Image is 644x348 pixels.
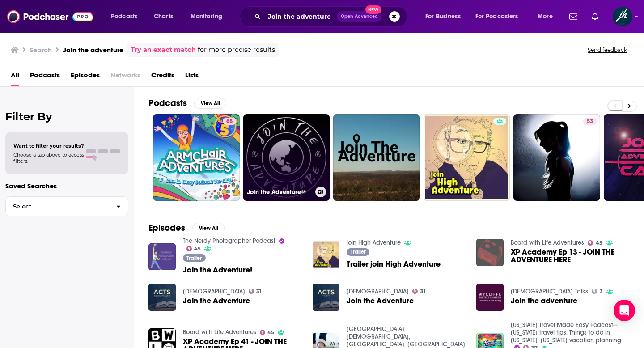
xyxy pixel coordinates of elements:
span: Trailer [351,249,366,255]
a: The Nerdy Photographer Podcast [183,237,275,245]
a: join High Adventure [347,239,401,246]
span: Choose a tab above to access filters. [13,152,84,164]
a: Show notifications dropdown [566,9,581,24]
button: open menu [531,9,564,24]
a: 3 [592,289,603,294]
span: 45 [194,247,201,251]
h3: Join the Adventure® [247,188,312,196]
a: 65 [153,114,240,201]
img: Trailer join High Adventure [313,241,340,268]
h3: Search [30,46,52,54]
a: Board with Life Adventures [511,239,584,246]
span: Monitoring [191,10,222,23]
h3: Join the adventure [63,46,123,54]
span: 31 [420,289,425,293]
a: Elk Point Baptist Church [347,288,409,295]
span: More [538,10,553,23]
span: Want to filter your results? [13,143,84,149]
a: XP Academy Ep 13 - JOIN THE ADVENTURE HERE [511,248,630,263]
div: Open Intercom Messenger [614,300,635,321]
img: Podchaser - Follow, Share and Rate Podcasts [7,8,93,25]
a: Episodes [71,68,100,86]
p: Saved Searches [5,182,128,190]
span: For Business [425,10,461,23]
span: Logged in as JHPublicRelations [613,7,632,26]
img: XP Academy Ep 13 - JOIN THE ADVENTURE HERE [476,239,504,266]
a: 45 [588,240,602,246]
span: Charts [154,10,173,23]
a: Charts [148,9,178,24]
span: Select [6,204,109,209]
a: Board with Life Adventures [183,328,256,336]
a: Trailer join High Adventure [347,260,441,268]
a: Join the Adventure [183,297,250,305]
button: open menu [419,9,472,24]
a: PodcastsView All [148,98,226,109]
img: Join the Adventure [313,284,340,311]
a: 53 [513,114,600,201]
a: 45 [260,330,275,335]
span: 31 [256,289,261,293]
button: View All [192,223,225,233]
span: Networks [110,68,140,86]
a: Credits [151,68,174,86]
h2: Episodes [148,222,185,233]
button: Select [5,196,128,216]
a: Try an exact match [131,45,196,55]
a: 65 [223,118,236,125]
span: For Podcasters [475,10,518,23]
img: Join the adventure [476,284,504,311]
a: Elk Point Baptist Church [183,288,245,295]
a: 31 [249,289,262,294]
span: Open Advanced [341,14,378,19]
span: 3 [600,289,603,293]
span: 45 [267,331,274,335]
span: 45 [596,241,602,245]
a: Hawaii Travel Made Easy Podcast—Hawaii travel tips, Things to do in Hawaii, Hawaii vacation planning [511,321,621,344]
button: View All [194,98,226,109]
a: Bessels Green Baptist Church, Sevenoaks, Kent [347,325,465,348]
a: Join the Adventure [347,297,414,305]
a: Lists [185,68,199,86]
button: Show profile menu [613,7,632,26]
button: Open AdvancedNew [337,11,382,22]
h2: Podcasts [148,98,187,109]
img: Join the Adventure [148,284,176,311]
span: 53 [587,117,593,126]
span: 65 [226,117,233,126]
div: Search podcasts, credits, & more... [248,6,416,27]
a: Join the Adventure® [243,114,330,201]
h2: Filter By [5,110,128,123]
span: Join the adventure [511,297,577,305]
button: Send feedback [585,46,630,54]
a: Show notifications dropdown [588,9,602,24]
button: open menu [184,9,234,24]
a: 45 [186,246,201,251]
button: open menu [470,9,531,24]
button: open menu [105,9,149,24]
img: User Profile [613,7,632,26]
a: All [11,68,19,86]
a: Podcasts [30,68,60,86]
img: Join the Adventure! [148,243,176,271]
a: 53 [583,118,597,125]
input: Search podcasts, credits, & more... [264,9,337,24]
a: Join the Adventure! [183,266,252,274]
a: Wycliffe Church Talks [511,288,588,295]
span: Podcasts [111,10,137,23]
a: 31 [412,289,425,294]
